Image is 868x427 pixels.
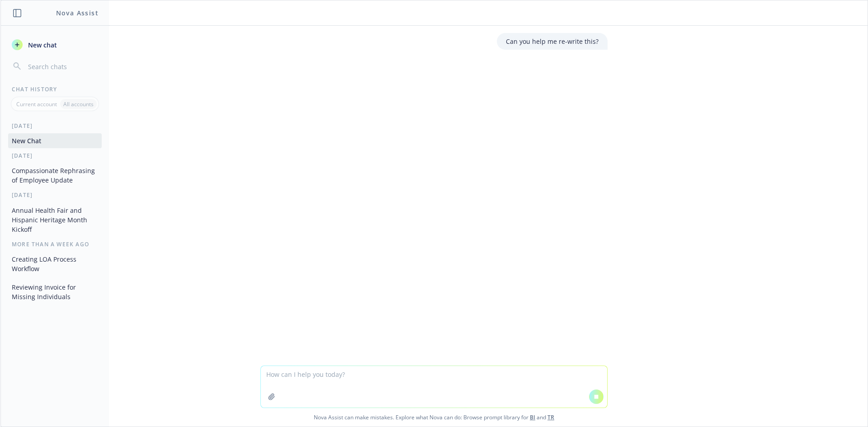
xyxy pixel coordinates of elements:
[547,413,554,421] a: TR
[56,8,99,18] h1: Nova Assist
[26,60,98,73] input: Search chats
[1,122,109,130] div: [DATE]
[1,152,109,160] div: [DATE]
[8,37,102,53] button: New chat
[8,252,102,276] button: Creating LOA Process Workflow
[1,85,109,93] div: Chat History
[26,40,57,50] span: New chat
[1,191,109,199] div: [DATE]
[8,280,102,304] button: Reviewing Invoice for Missing Individuals
[63,100,94,108] p: All accounts
[506,37,599,46] p: Can you help me re-write this?
[16,100,57,108] p: Current account
[1,240,109,248] div: More than a week ago
[8,163,102,188] button: Compassionate Rephrasing of Employee Update
[530,413,535,421] a: BI
[8,203,102,237] button: Annual Health Fair and Hispanic Heritage Month Kickoff
[8,133,102,148] button: New Chat
[4,408,864,427] span: Nova Assist can make mistakes. Explore what Nova can do: Browse prompt library for and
